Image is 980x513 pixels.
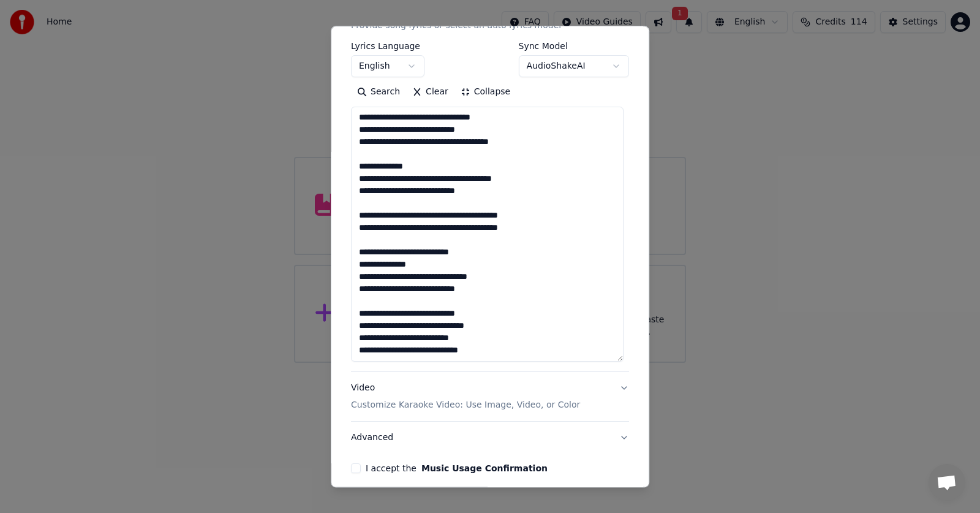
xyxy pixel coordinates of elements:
[351,382,580,412] div: Video
[351,20,561,32] p: Provide song lyrics or select an auto lyrics model
[519,42,629,51] label: Sync Model
[366,465,548,473] label: I accept the
[351,422,629,454] button: Advanced
[421,465,548,473] button: I accept the
[351,42,424,51] label: Lyrics Language
[406,83,454,102] button: Clear
[454,83,517,102] button: Collapse
[351,83,406,102] button: Search
[351,400,580,412] p: Customize Karaoke Video: Use Image, Video, or Color
[351,373,629,422] button: VideoCustomize Karaoke Video: Use Image, Video, or Color
[351,42,629,372] div: LyricsProvide song lyrics or select an auto lyrics model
